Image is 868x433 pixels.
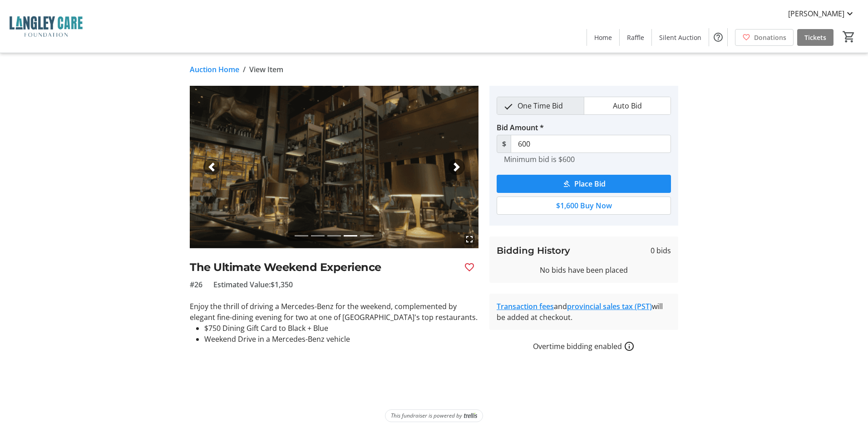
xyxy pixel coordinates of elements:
li: Weekend Drive in a Mercedes-Benz vehicle [204,334,478,344]
span: $1,600 Buy Now [556,200,612,211]
a: Silent Auction [652,29,709,46]
div: No bids have been placed [497,265,671,276]
span: Auto Bid [607,97,647,114]
mat-icon: fullscreen [464,234,475,245]
label: Bid Amount * [497,122,544,133]
span: $ [497,135,511,153]
span: Estimated Value: $1,350 [213,279,293,290]
button: Place Bid [497,175,671,193]
div: Overtime bidding enabled [489,341,678,352]
span: Place Bid [574,178,606,189]
a: Tickets [797,29,833,46]
a: Auction Home [190,64,239,75]
span: 0 bids [651,245,671,256]
span: Raffle [627,33,644,42]
button: Favourite [460,258,478,276]
p: Enjoy the thrill of driving a Mercedes-Benz for the weekend, complemented by elegant fine-dining ... [190,301,478,323]
button: $1,600 Buy Now [497,197,671,215]
button: Cart [841,29,857,45]
span: / [243,64,246,75]
img: Langley Care Foundation 's Logo [5,4,86,49]
span: Tickets [804,33,826,42]
h2: The Ultimate Weekend Experience [190,259,457,276]
span: #26 [190,279,202,290]
h3: Bidding History [497,244,570,257]
span: Home [594,33,612,42]
button: Help [709,28,727,46]
img: Trellis Logo [464,413,477,419]
img: Image [190,86,478,248]
div: and will be added at checkout. [497,301,671,323]
span: [PERSON_NAME] [788,8,844,19]
a: Donations [735,29,794,46]
span: Silent Auction [659,33,701,42]
a: Raffle [620,29,651,46]
a: How overtime bidding works for silent auctions [624,341,635,352]
a: Transaction fees [497,301,554,311]
li: $750 Dining Gift Card to Black + Blue [204,323,478,334]
span: View Item [249,64,283,75]
button: [PERSON_NAME] [781,6,863,21]
span: One Time Bid [512,97,568,114]
a: Home [587,29,619,46]
tr-hint: Minimum bid is $600 [504,155,575,164]
a: provincial sales tax (PST) [567,301,652,311]
span: Donations [754,33,786,42]
span: This fundraiser is powered by [391,412,462,420]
